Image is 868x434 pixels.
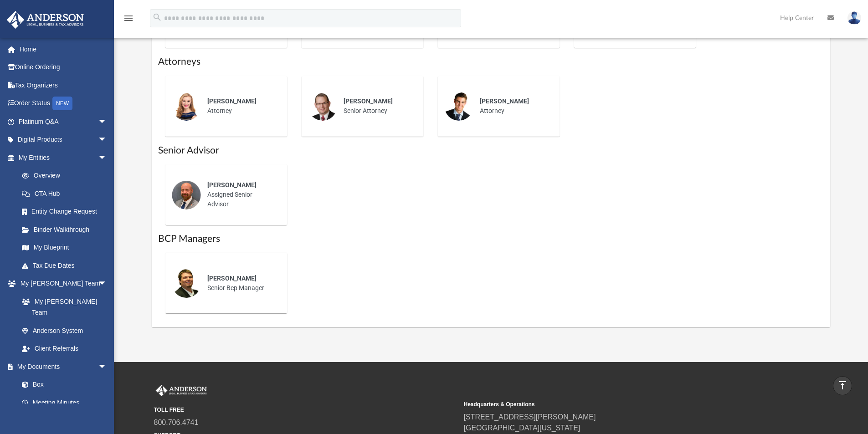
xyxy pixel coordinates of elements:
[6,94,121,113] a: Order StatusNEW
[13,167,121,185] a: Overview
[98,112,116,131] span: arrow_drop_down
[154,385,209,397] img: Anderson Advisors Platinum Portal
[98,131,116,149] span: arrow_drop_down
[464,413,596,421] a: [STREET_ADDRESS][PERSON_NAME]
[201,174,281,215] div: Assigned Senior Advisor
[158,144,824,157] h1: Senior Advisor
[123,17,134,24] a: menu
[152,12,162,22] i: search
[158,232,824,245] h1: BCP Managers
[207,181,257,189] span: [PERSON_NAME]
[207,275,257,282] span: [PERSON_NAME]
[344,97,393,105] span: [PERSON_NAME]
[6,112,121,131] a: Platinum Q&Aarrow_drop_down
[6,58,121,77] a: Online Ordering
[13,239,116,257] a: My Blueprint
[833,376,852,395] a: vertical_align_top
[172,180,201,209] img: thumbnail
[98,148,116,167] span: arrow_drop_down
[13,340,116,358] a: Client Referrals
[98,275,116,293] span: arrow_drop_down
[13,292,112,322] a: My [PERSON_NAME] Team
[337,90,417,122] div: Senior Attorney
[308,92,337,121] img: thumbnail
[201,90,281,122] div: Attorney
[6,148,121,167] a: My Entitiesarrow_drop_down
[172,92,201,121] img: thumbnail
[464,424,580,432] a: [GEOGRAPHIC_DATA][US_STATE]
[6,357,116,376] a: My Documentsarrow_drop_down
[13,220,121,239] a: Binder Walkthrough
[464,400,767,408] small: Headquarters & Operations
[123,13,134,24] i: menu
[13,376,112,394] a: Box
[13,393,116,412] a: Meeting Minutes
[4,11,87,29] img: Anderson Advisors Platinum Portal
[13,184,121,203] a: CTA Hub
[201,267,281,299] div: Senior Bcp Manager
[6,131,121,149] a: Digital Productsarrow_drop_down
[13,256,121,275] a: Tax Due Dates
[444,92,473,121] img: thumbnail
[158,55,824,68] h1: Attorneys
[207,97,257,105] span: [PERSON_NAME]
[172,269,201,298] img: thumbnail
[837,380,848,391] i: vertical_align_top
[6,76,121,94] a: Tax Organizers
[6,275,116,293] a: My [PERSON_NAME] Teamarrow_drop_down
[473,90,553,122] div: Attorney
[98,357,116,376] span: arrow_drop_down
[154,419,199,426] a: 800.706.4741
[154,406,457,414] small: TOLL FREE
[6,40,121,58] a: Home
[13,322,116,340] a: Anderson System
[52,97,72,110] div: NEW
[13,203,121,221] a: Entity Change Request
[480,97,529,105] span: [PERSON_NAME]
[847,11,861,25] img: User Pic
